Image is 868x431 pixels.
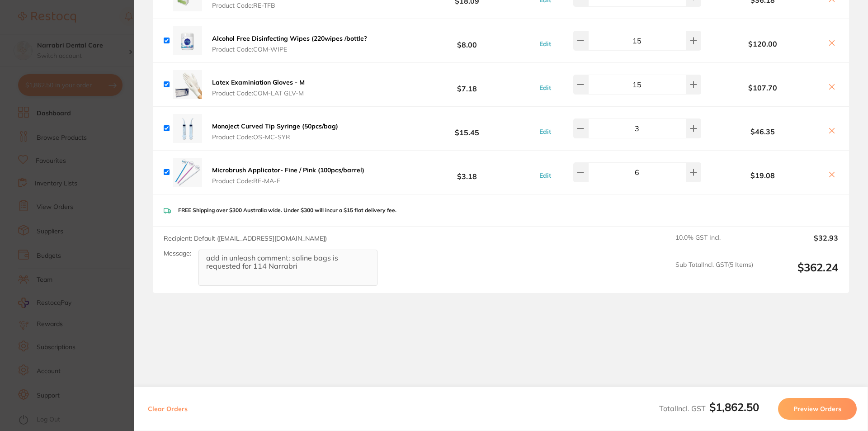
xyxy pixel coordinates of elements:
[198,250,377,286] textarea: add in unleash comment: saline bags is requested for 114 Narrabri
[209,166,367,185] button: Microbrush Applicator- Fine / Pink (100pcs/barrel) Product Code:RE-MA-F
[675,261,753,286] span: Sub Total Incl. GST ( 5 Items)
[209,34,370,53] button: Alcohol Free Disinfecting Wipes (220wipes /bottle? Product Code:COM-WIPE
[209,122,341,141] button: Monoject Curved Tip Syringe (50pcs/bag) Product Code:OS-MC-SYR
[173,114,202,143] img: cWxsNjM4Yg
[212,78,305,86] b: Latex Examiniation Gloves - M
[659,404,759,413] span: Total Incl. GST
[760,261,838,286] output: $362.24
[778,398,857,420] button: Preview Orders
[760,234,838,254] output: $32.93
[703,128,822,136] b: $46.35
[400,164,534,180] b: $3.18
[537,171,554,180] button: Edit
[703,40,822,48] b: $120.00
[212,133,338,141] span: Product Code: OS-MC-SYR
[675,234,753,254] span: 10.0 % GST Incl.
[703,84,822,92] b: $107.70
[164,234,327,242] span: Recipient: Default ( [EMAIL_ADDRESS][DOMAIN_NAME] )
[537,84,554,92] button: Edit
[212,122,338,130] b: Monoject Curved Tip Syringe (50pcs/bag)
[703,171,822,180] b: $19.08
[164,250,191,257] label: Message:
[212,46,367,53] span: Product Code: COM-WIPE
[212,34,367,43] b: Alcohol Free Disinfecting Wipes (220wipes /bottle?
[173,26,202,55] img: ZWYxM2xocQ
[212,166,364,174] b: Microbrush Applicator- Fine / Pink (100pcs/barrel)
[212,177,364,185] span: Product Code: RE-MA-F
[400,120,534,137] b: $15.45
[209,78,307,97] button: Latex Examiniation Gloves - M Product Code:COM-LAT GLV-M
[173,158,202,187] img: ZjR0OW8wbQ
[212,90,305,97] span: Product Code: COM-LAT GLV-M
[400,76,534,93] b: $7.18
[537,40,554,48] button: Edit
[173,70,202,99] img: aHg4MTBkbA
[178,207,396,213] p: FREE Shipping over $300 Australia wide. Under $300 will incur a $15 flat delivery fee.
[212,2,275,9] span: Product Code: RE-TFB
[537,128,554,136] button: Edit
[145,398,190,420] button: Clear Orders
[709,400,759,414] b: $1,862.50
[400,32,534,49] b: $8.00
